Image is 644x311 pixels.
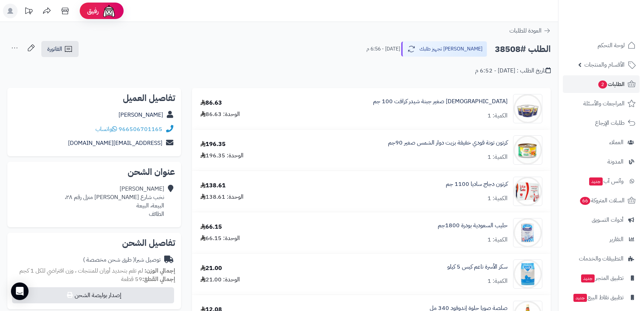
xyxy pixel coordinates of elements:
a: وآتس آبجديد [563,172,640,190]
span: جديد [573,294,587,302]
div: 138.61 [200,181,226,190]
a: المراجعات والأسئلة [563,95,640,112]
div: الكمية: 1 [487,194,508,203]
a: السلات المتروكة66 [563,192,640,209]
span: وآتس آب [588,176,624,186]
a: العودة للطلبات [509,26,551,35]
span: 66 [580,197,590,205]
a: العملاء [563,134,640,151]
div: 21.00 [200,264,222,273]
div: 66.15 [200,223,222,231]
span: أدوات التسويق [592,215,624,225]
small: [DATE] - 6:56 م [366,45,400,53]
span: رفيق [87,7,99,15]
img: 1664626453-152.2-90x90.jpg [513,177,542,206]
small: 59 قطعة [121,275,175,284]
span: العملاء [609,137,624,147]
div: الوحدة: 21.00 [200,276,240,284]
img: 43104616dcdccd0c221b3d6fb4199775c408-90x90.jpg [513,218,542,247]
img: 1673434828-%D8%AA%D9%86%D8%B2%D9%8A%D9%84%20(20)-90x90.jpg [513,135,542,165]
a: سكر الأسرة ناعم كيس 5 كيلو [447,263,508,271]
a: [PERSON_NAME] [118,110,163,119]
a: التطبيقات والخدمات [563,250,640,267]
button: إصدار بوليصة الشحن [12,287,174,303]
span: لم تقم بتحديد أوزان للمنتجات ، وزن افتراضي للكل 1 كجم [19,266,143,275]
div: 196.35 [200,140,226,149]
a: تطبيق نقاط البيعجديد [563,289,640,306]
h2: تفاصيل العميل [13,94,175,102]
a: 966506701165 [118,125,162,134]
a: الطلبات2 [563,75,640,93]
a: أدوات التسويق [563,211,640,229]
div: الوحدة: 138.61 [200,193,244,201]
div: الوحدة: 66.15 [200,234,240,243]
a: كرتون دجاج ساديا 1100 جم [446,180,508,188]
a: حليب السعودية بودرة 1800جم [438,221,508,230]
span: الفاتورة [47,45,62,53]
span: 2 [598,80,607,89]
span: طلبات الإرجاع [595,118,625,128]
img: ai-face.png [102,4,116,18]
div: [PERSON_NAME] نخب شارع [PERSON_NAME] منزل رقم ٢٨، البيعة، البيعة الطائف [65,185,164,218]
div: الوحدة: 196.35 [200,151,244,160]
div: الكمية: 1 [487,153,508,161]
span: تطبيق المتجر [580,273,624,283]
a: [DEMOGRAPHIC_DATA] صغير جبنة شيدر كرافت 100 جم [373,97,508,106]
div: Open Intercom Messenger [11,282,29,300]
a: تطبيق المتجرجديد [563,269,640,287]
a: واتساب [95,125,117,134]
span: تطبيق نقاط البيع [573,292,624,303]
span: جديد [581,274,595,282]
img: 1677675221-1624717476%D9%83%D8%B1%D8%A7%D9%81%D8%AA%D8%B4%D9%8A%D8%AF%D8%B13%D8%AD%D8%A8%D8%A7%D8... [513,94,542,123]
span: التطبيقات والخدمات [579,254,624,264]
a: التقارير [563,231,640,248]
a: [EMAIL_ADDRESS][DOMAIN_NAME] [68,139,162,147]
span: الطلبات [598,79,625,89]
div: تاريخ الطلب : [DATE] - 6:52 م [475,67,551,75]
div: 86.63 [200,99,222,107]
span: المراجعات والأسئلة [583,98,625,109]
span: ( طرق شحن مخصصة ) [83,255,135,264]
span: الأقسام والمنتجات [584,60,625,70]
div: توصيل شبرا [83,256,161,264]
span: العودة للطلبات [509,26,542,35]
a: لوحة التحكم [563,37,640,54]
span: لوحة التحكم [598,40,625,50]
a: الفاتورة [41,41,79,57]
span: المدونة [607,157,624,167]
h2: الطلب #38508 [495,42,551,57]
button: [PERSON_NAME] تجهيز طلبك [401,41,487,57]
div: الكمية: 1 [487,277,508,285]
div: الكمية: 1 [487,112,508,120]
a: كرتون تونة قودي خفيفة بزيت دوار الشمس صغير 90جم [388,139,508,147]
h2: عنوان الشحن [13,168,175,176]
img: 1664106442-QalFZ0Lt8bl7Nb9rsHfDLcSGRmRM6EDhABvbkT0b-90x90.jpeg [513,259,542,289]
img: logo-2.png [594,20,637,36]
a: المدونة [563,153,640,171]
h2: تفاصيل الشحن [13,239,175,247]
strong: إجمالي الوزن: [144,266,175,275]
strong: إجمالي القطع: [142,275,175,284]
span: السلات المتروكة [579,195,625,206]
span: التقارير [610,234,624,244]
div: الكمية: 1 [487,236,508,244]
span: جديد [589,177,603,186]
div: الوحدة: 86.63 [200,110,240,119]
a: طلبات الإرجاع [563,114,640,132]
a: تحديثات المنصة [19,4,38,20]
